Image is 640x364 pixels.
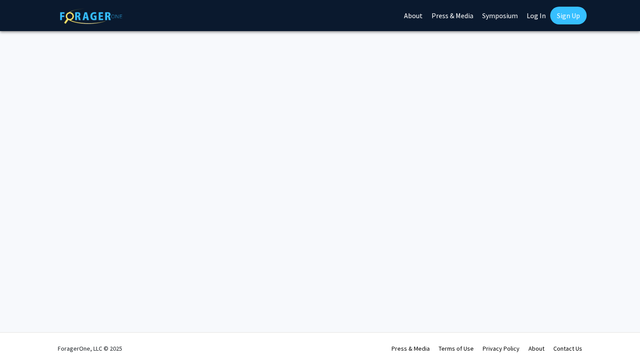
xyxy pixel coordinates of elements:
a: About [528,344,544,352]
a: Terms of Use [439,344,474,352]
img: ForagerOne Logo [60,8,122,24]
a: Sign Up [550,7,587,24]
a: Contact Us [553,344,582,352]
a: Privacy Policy [483,344,520,352]
div: ForagerOne, LLC © 2025 [58,333,122,364]
a: Press & Media [392,344,430,352]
